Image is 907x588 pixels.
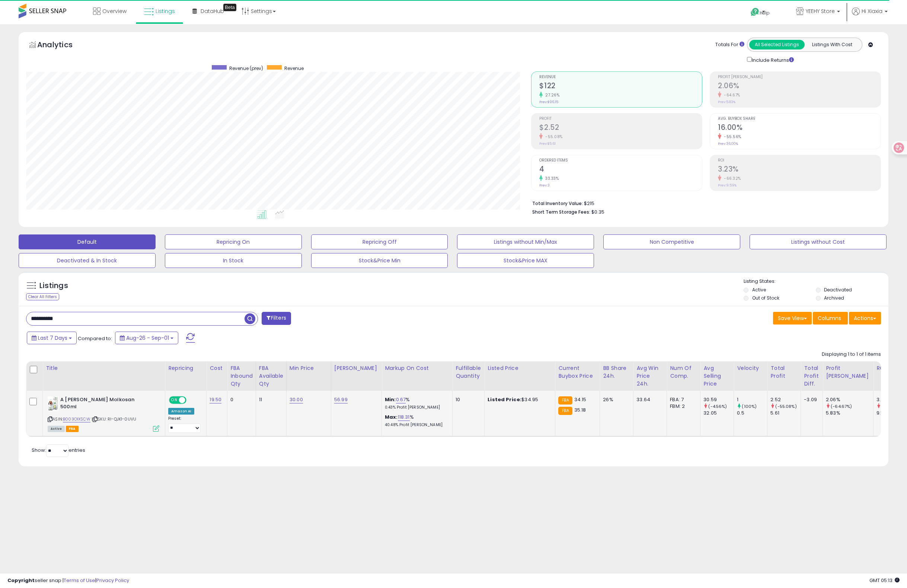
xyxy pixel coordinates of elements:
div: 2.06% [826,396,873,403]
div: Cost [210,364,224,372]
div: FBA inbound Qty [230,364,253,388]
button: Last 7 Days [27,332,77,344]
div: Avg Win Price 24h. [636,364,664,388]
span: 34.15 [574,396,587,403]
div: $34.95 [488,396,549,403]
span: DataHub [201,7,224,15]
span: Compared to: [78,335,112,342]
div: Total Profit Diff. [804,364,820,388]
button: Listings without Min/Max [457,234,594,249]
small: -55.56% [721,134,741,140]
span: Help [760,10,770,16]
a: Hi Xiaxia [852,7,888,24]
b: A [PERSON_NAME] Molkosan 500ml [60,396,151,412]
label: Archived [824,295,844,301]
button: Repricing Off [311,234,448,249]
div: Total Profit [770,364,798,380]
div: 5.83% [826,410,873,416]
div: 1 [737,396,767,403]
div: FBM: 2 [670,403,694,410]
th: The percentage added to the cost of goods (COGS) that forms the calculator for Min & Max prices. [382,361,453,391]
img: 41O38-TG+cL._SL40_.jpg [48,396,58,411]
span: Revenue [539,75,702,79]
span: Revenue (prev) [229,65,263,71]
span: Avg. Buybox Share [718,117,881,121]
span: Profit [PERSON_NAME] [718,75,881,79]
button: In Stock [165,253,302,268]
div: Repricing [168,364,203,372]
span: Last 7 Days [38,334,67,342]
small: Prev: 5.83% [718,100,735,104]
div: % [385,396,447,410]
span: Show: entries [32,447,85,454]
div: Displaying 1 to 1 of 1 items [822,351,881,358]
div: Velocity [737,364,764,372]
div: Current Buybox Price [558,364,597,380]
div: Avg Selling Price [703,364,731,388]
div: Tooltip anchor [223,4,236,11]
div: 32.05 [703,410,734,416]
a: 30.00 [290,396,303,403]
b: Total Inventory Value: [532,200,583,207]
div: FBA: 7 [670,396,694,403]
div: 11 [259,396,281,403]
span: | SKU: RI-QJK1-0UVU [92,416,136,422]
small: (-55.08%) [775,403,796,409]
span: YEEHY Store [806,7,835,15]
div: Num of Comp. [670,364,697,380]
span: Profit [539,117,702,121]
h2: 2.06% [718,82,881,92]
label: Out of Stock [752,295,779,301]
div: -3.09 [804,396,817,403]
a: B003OIXSCW [63,416,90,422]
div: 0 [230,396,250,403]
button: Aug-26 - Sep-01 [115,332,178,344]
p: 0.43% Profit [PERSON_NAME] [385,405,447,410]
div: Markup on Cost [385,364,449,372]
span: FBA [66,426,79,432]
p: 40.48% Profit [PERSON_NAME] [385,422,447,428]
b: Short Term Storage Fees: [532,209,590,215]
button: Non Competitive [603,234,740,249]
small: 33.33% [543,176,559,181]
div: [PERSON_NAME] [334,364,379,372]
small: Prev: 36.00% [718,141,738,146]
small: -66.32% [721,176,741,181]
div: 33.64 [636,396,661,403]
label: Active [752,287,766,293]
div: Title [46,364,162,372]
h2: $2.52 [539,123,702,133]
div: Preset: [168,416,201,433]
a: Help [745,2,784,24]
small: 27.26% [543,92,559,98]
button: Save View [773,312,812,325]
div: Fulfillable Quantity [456,364,481,380]
button: Listings With Cost [804,40,860,49]
small: (100%) [742,403,757,409]
h5: Analytics [37,39,87,52]
h2: 16.00% [718,123,881,133]
h5: Listings [39,281,68,291]
div: 9.59% [876,410,907,416]
div: 26% [603,396,627,403]
div: 0.5 [737,410,767,416]
span: Revenue [284,65,304,71]
h2: 4 [539,165,702,175]
button: Deactivated & In Stock [19,253,156,268]
div: Listed Price [488,364,552,372]
b: Max: [385,413,398,421]
small: (-4.56%) [708,403,727,409]
button: Default [19,234,156,249]
span: Aug-26 - Sep-01 [126,334,169,342]
div: 10 [456,396,479,403]
button: Filters [262,312,291,325]
small: -55.08% [543,134,563,140]
small: Prev: 3 [539,183,550,188]
span: Ordered Items [539,159,702,163]
span: Hi Xiaxia [862,7,882,15]
span: All listings currently available for purchase on Amazon [48,426,65,432]
div: Totals For [715,41,744,48]
div: Amazon AI [168,408,194,415]
span: Overview [102,7,127,15]
button: Stock&Price Min [311,253,448,268]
